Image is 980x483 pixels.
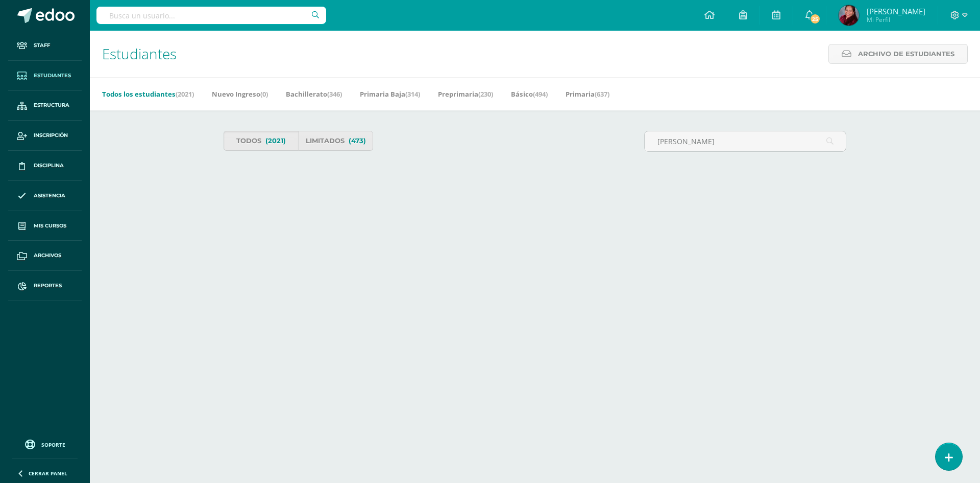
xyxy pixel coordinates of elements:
[327,89,342,99] span: (346)
[8,61,82,91] a: Estudiantes
[478,89,493,99] span: (230)
[533,89,548,99] span: (494)
[34,131,68,140] span: Inscripción
[8,91,82,121] a: Estructura
[34,282,62,290] span: Reportes
[286,86,342,102] a: Bachillerato(346)
[102,44,177,63] span: Estudiantes
[265,131,286,150] span: (2021)
[867,15,925,24] span: Mi Perfil
[12,437,78,451] a: Soporte
[29,470,67,477] span: Cerrar panel
[34,72,71,80] span: Estudiantes
[867,6,925,16] span: [PERSON_NAME]
[212,86,268,102] a: Nuevo Ingreso(0)
[8,271,82,301] a: Reportes
[8,121,82,151] a: Inscripción
[224,131,299,151] a: Todos(2021)
[595,89,609,99] span: (637)
[34,192,65,200] span: Asistencia
[34,162,64,170] span: Disciplina
[176,89,194,99] span: (2021)
[260,89,268,99] span: (0)
[8,181,82,211] a: Asistencia
[8,151,82,181] a: Disciplina
[511,86,548,102] a: Básico(494)
[405,89,420,99] span: (314)
[438,86,493,102] a: Preprimaria(230)
[839,5,859,26] img: 00c1b1db20a3e38a90cfe610d2c2e2f3.png
[8,241,82,271] a: Archivos
[8,31,82,61] a: Staff
[34,251,61,260] span: Archivos
[34,101,69,109] span: Estructura
[360,86,420,102] a: Primaria Baja(314)
[566,86,609,102] a: Primaria(637)
[34,41,50,50] span: Staff
[8,211,82,241] a: Mis cursos
[102,86,194,102] a: Todos los estudiantes(2021)
[349,131,366,150] span: (473)
[96,7,326,24] input: Busca un usuario...
[810,13,821,25] span: 25
[34,222,66,230] span: Mis cursos
[858,44,954,63] span: Archivo de Estudiantes
[41,441,65,448] span: Soporte
[299,131,374,151] a: Limitados(473)
[828,44,968,64] a: Archivo de Estudiantes
[645,131,846,151] input: Busca al estudiante aquí...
